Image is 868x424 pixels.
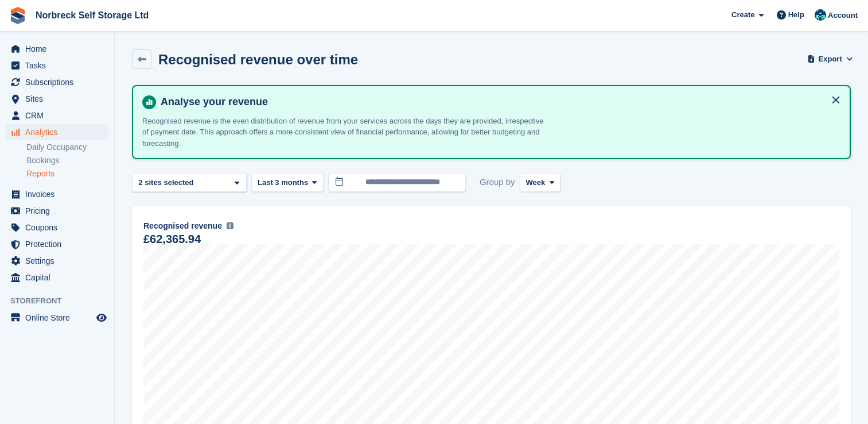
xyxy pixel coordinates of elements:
span: Tasks [25,57,94,74]
span: Analytics [25,124,94,140]
span: Capital [25,269,94,286]
h2: Recognised revenue over time [158,52,358,67]
a: menu [6,107,108,124]
div: £62,365.94 [143,234,201,244]
div: 2 sites selected [137,177,198,188]
span: Last 3 months [258,177,308,188]
a: menu [6,124,108,140]
a: menu [6,74,108,90]
span: Storefront [10,295,114,307]
p: Recognised revenue is the even distribution of revenue from your services across the days they ar... [142,115,544,149]
img: icon-info-grey-7440780725fd019a000dd9b08b2336e03edf1995a4989e88bcd33f0948082b44.svg [227,222,233,229]
button: Export [809,49,851,68]
span: Settings [25,253,94,269]
span: CRM [25,107,94,124]
img: stora-icon-8386f47178a22dfd0bd8f6a31ec36ba5ce8667c1dd55bd0f319d3a0aa187defe.svg [9,7,26,24]
a: menu [6,41,108,57]
a: menu [6,219,108,236]
a: menu [6,236,108,252]
span: Export [819,53,842,65]
button: Last 3 months [251,173,324,192]
a: menu [6,310,108,326]
span: Recognised revenue [143,220,222,232]
span: Online Store [25,310,94,326]
a: Daily Occupancy [26,142,108,153]
a: Norbreck Self Storage Ltd [31,6,153,25]
a: Reports [26,168,108,179]
span: Sites [25,91,94,107]
a: menu [6,269,108,286]
span: Subscriptions [25,74,94,90]
span: Coupons [25,219,94,236]
span: Create [731,9,754,21]
span: Protection [25,236,94,252]
button: Week [520,173,560,192]
a: menu [6,57,108,74]
a: menu [6,203,108,219]
a: menu [6,253,108,269]
span: Pricing [25,203,94,219]
span: Week [526,177,546,188]
span: Group by [480,173,515,192]
a: menu [6,186,108,202]
a: Bookings [26,155,108,166]
span: Help [788,9,804,21]
a: Preview store [95,311,108,325]
a: menu [6,91,108,107]
span: Home [25,41,94,57]
span: Account [828,10,858,21]
h4: Analyse your revenue [156,95,840,109]
img: Sally King [815,9,826,21]
span: Invoices [25,186,94,202]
